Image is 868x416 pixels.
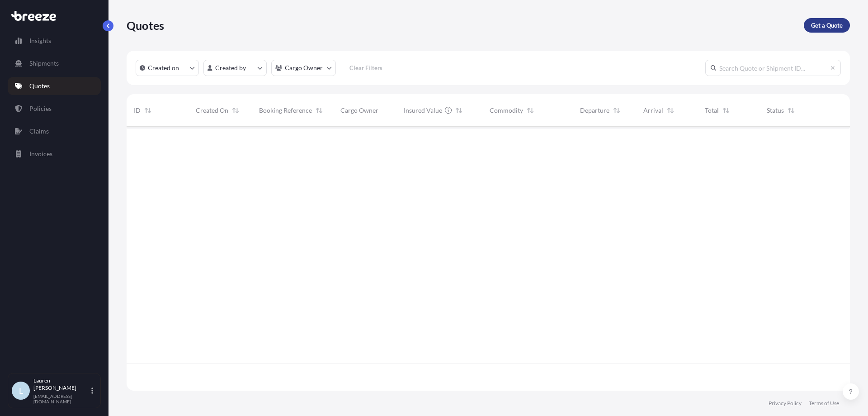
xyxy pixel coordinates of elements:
button: Sort [142,105,153,116]
button: Sort [611,105,622,116]
span: Created On [196,106,228,115]
button: Sort [230,105,241,116]
p: Quotes [127,18,164,33]
button: Sort [453,105,464,116]
span: ID [134,106,141,115]
span: Insured Value [404,106,442,115]
span: L [19,386,23,395]
button: Sort [314,105,325,116]
p: Created by [215,63,246,72]
p: Invoices [29,149,52,158]
button: Sort [665,105,676,116]
p: Clear Filters [349,63,382,72]
p: Created on [148,63,179,72]
button: createdBy Filter options [203,60,267,76]
span: Cargo Owner [340,106,378,115]
p: Lauren [PERSON_NAME] [33,377,90,392]
a: Claims [8,122,101,140]
p: [EMAIL_ADDRESS][DOMAIN_NAME] [33,393,90,404]
span: Arrival [643,106,663,115]
a: Policies [8,100,101,118]
a: Shipments [8,54,101,72]
span: Booking Reference [259,106,312,115]
p: Insights [29,36,51,45]
a: Get a Quote [804,18,850,33]
a: Insights [8,32,101,50]
input: Search Quote or Shipment ID... [705,60,841,76]
button: Sort [786,105,797,116]
span: Status [767,106,784,115]
button: Sort [525,105,536,116]
a: Invoices [8,145,101,163]
button: createdOn Filter options [136,60,199,76]
span: Commodity [490,106,523,115]
button: Sort [721,105,731,116]
button: cargoOwner Filter options [271,60,336,76]
p: Get a Quote [811,21,843,30]
a: Privacy Policy [769,400,802,407]
p: Policies [29,104,52,113]
span: Total [705,106,719,115]
p: Cargo Owner [285,63,323,72]
a: Terms of Use [809,400,839,407]
span: Departure [580,106,609,115]
a: Quotes [8,77,101,95]
p: Shipments [29,59,59,68]
p: Quotes [29,81,50,91]
p: Claims [29,127,49,136]
button: Clear Filters [340,61,391,75]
